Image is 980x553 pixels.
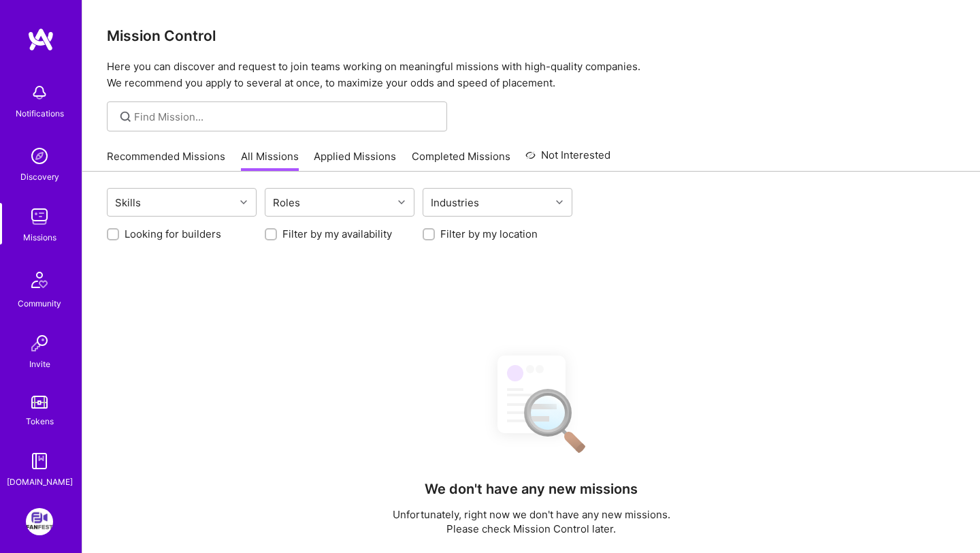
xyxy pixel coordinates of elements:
i: icon SearchGrey [118,109,133,125]
div: Roles [269,193,304,212]
img: No Results [474,343,589,462]
label: Filter by my availability [282,227,392,241]
div: Industries [427,193,483,212]
div: Community [18,296,61,311]
i: icon Chevron [556,199,563,206]
img: discovery [26,142,53,170]
p: Unfortunately, right now we don't have any new missions. [393,507,670,522]
p: Here you can discover and request to join teams working on meaningful missions with high-quality ... [107,59,955,91]
div: Discovery [20,170,59,184]
label: Looking for builders [125,227,221,241]
h3: Mission Control [107,27,955,44]
a: Completed Missions [412,149,510,172]
img: guide book [26,447,53,475]
div: Invite [29,357,50,371]
img: logo [27,27,54,52]
input: Find Mission... [134,110,437,124]
p: Please check Mission Control later. [393,522,670,536]
img: Invite [26,330,53,357]
a: FanFest: Media Engagement Platform [22,508,56,535]
img: Community [23,264,56,296]
div: Skills [112,193,144,212]
div: [DOMAIN_NAME] [7,475,73,489]
i: icon Chevron [240,199,247,206]
img: bell [26,79,53,106]
img: teamwork [26,203,53,230]
a: All Missions [241,149,299,172]
label: Filter by my location [440,227,538,241]
a: Not Interested [525,147,610,172]
a: Recommended Missions [107,149,225,172]
img: tokens [31,396,48,409]
img: FanFest: Media Engagement Platform [26,508,53,535]
a: Applied Missions [314,149,396,172]
h4: We don't have any new missions [425,481,638,497]
i: icon Chevron [398,199,405,206]
div: Notifications [16,106,64,121]
div: Tokens [26,414,54,428]
div: Missions [23,230,56,244]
